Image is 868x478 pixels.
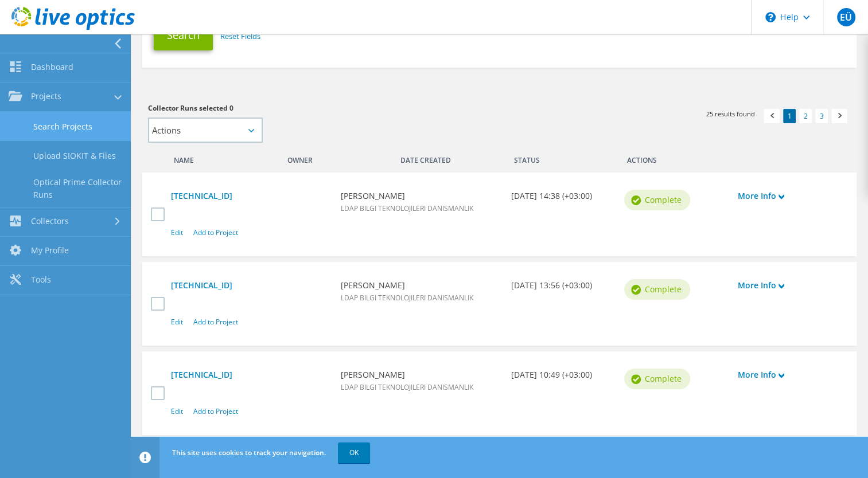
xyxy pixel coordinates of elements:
[171,369,329,381] a: [TECHNICAL_ID]
[783,109,796,123] a: 1
[220,31,260,41] a: Reset Fields
[737,279,839,292] a: More Info
[505,148,562,167] div: Status
[645,283,682,296] span: Complete
[193,317,238,327] a: Add to Project
[338,442,370,463] a: OK
[341,279,499,292] b: [PERSON_NAME]
[341,293,473,303] span: LDAP BILGI TEKNOLOJILERI DANISMANLIK
[799,109,812,123] a: 2
[341,203,473,213] span: LDAP BILGI TEKNOLOJILERI DANISMANLIK
[737,190,839,202] a: More Info
[341,369,499,381] b: [PERSON_NAME]
[148,102,488,115] h3: Collector Runs selected 0
[171,279,329,292] a: [TECHNICAL_ID]
[193,406,238,416] a: Add to Project
[171,406,183,416] a: Edit
[172,448,326,457] span: This site uses cookies to track your navigation.
[511,190,612,202] b: [DATE] 14:38 (+03:00)
[341,190,499,202] b: [PERSON_NAME]
[706,109,755,119] span: 25 results found
[171,317,183,327] a: Edit
[341,382,473,392] span: LDAP BILGI TEKNOLOJILERI DANISMANLIK
[193,228,238,237] a: Add to Project
[815,109,828,123] a: 3
[165,148,278,167] div: Name
[737,369,839,381] a: More Info
[511,279,612,292] b: [DATE] 13:56 (+03:00)
[645,194,682,206] span: Complete
[645,373,682,385] span: Complete
[618,148,845,167] div: Actions
[171,228,183,237] a: Edit
[154,19,213,50] button: Search
[765,12,776,22] svg: \n
[171,190,329,202] a: [TECHNICAL_ID]
[837,8,855,26] span: EÜ
[511,369,612,381] b: [DATE] 10:49 (+03:00)
[392,148,505,167] div: Date Created
[278,148,391,167] div: Owner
